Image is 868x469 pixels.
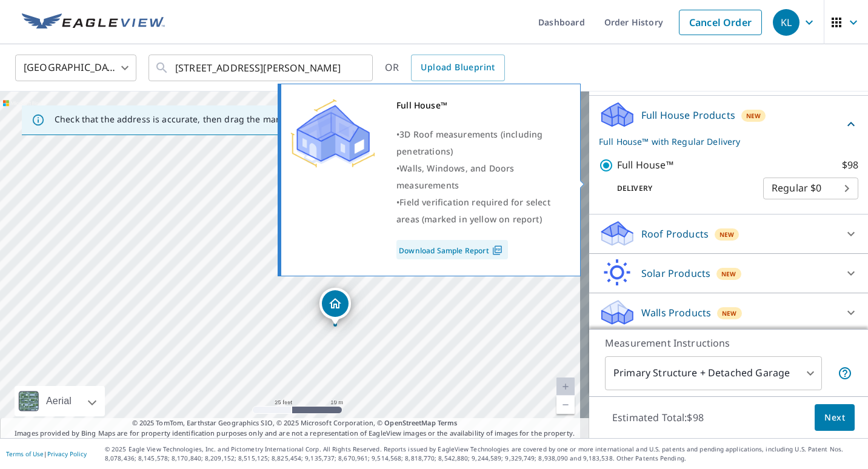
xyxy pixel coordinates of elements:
span: © 2025 TomTom, Earthstar Geographics SIO, © 2025 Microsoft Corporation, © [132,418,458,428]
p: Full House™ with Regular Delivery [599,135,844,148]
div: Regular $0 [763,171,858,205]
span: New [721,269,736,279]
p: $98 [842,158,858,173]
div: Solar ProductsNew [599,259,858,288]
div: • [396,160,565,194]
p: Check that the address is accurate, then drag the marker over the correct structure. [55,114,404,125]
div: Full House™ [396,97,565,114]
div: Full House ProductsNewFull House™ with Regular Delivery [599,101,858,148]
a: Current Level 20, Zoom In Disabled [556,378,575,396]
a: Terms of Use [6,450,44,458]
a: Upload Blueprint [411,55,504,81]
div: OR [385,55,505,81]
p: Roof Products [641,227,709,241]
a: Cancel Order [679,10,762,35]
a: OpenStreetMap [384,418,435,427]
div: Roof ProductsNew [599,219,858,248]
a: Download Sample Report [396,240,508,259]
div: [GEOGRAPHIC_DATA] [15,51,136,85]
span: Walls, Windows, and Doors measurements [396,162,514,191]
p: Measurement Instructions [605,336,852,350]
img: EV Logo [22,13,165,32]
p: Full House Products [641,108,735,122]
p: Walls Products [641,305,711,320]
input: Search by address or latitude-longitude [175,51,348,85]
span: Upload Blueprint [421,60,495,75]
p: | [6,450,87,457]
img: Premium [290,97,375,170]
a: Privacy Policy [47,450,87,458]
div: Walls ProductsNew [599,298,858,327]
div: KL [773,9,800,36]
a: Terms [438,418,458,427]
span: New [746,111,761,121]
img: Pdf Icon [489,245,506,256]
div: Dropped pin, building 1, Residential property, 122 N Cliffdale Dr Winston Salem, NC 27104 [319,288,351,325]
a: Current Level 20, Zoom Out [556,396,575,414]
p: Estimated Total: $98 [603,404,713,431]
span: Your report will include the primary structure and a detached garage if one exists. [838,366,852,381]
span: New [722,308,737,318]
div: Aerial [15,386,105,416]
p: © 2025 Eagle View Technologies, Inc. and Pictometry International Corp. All Rights Reserved. Repo... [105,445,862,463]
div: Primary Structure + Detached Garage [605,356,822,390]
div: • [396,194,565,228]
p: Full House™ [617,158,673,173]
p: Delivery [599,183,763,194]
span: 3D Roof measurements (including penetrations) [396,128,542,157]
span: Next [824,410,845,425]
div: • [396,126,565,160]
p: Solar Products [641,266,710,281]
span: Field verification required for select areas (marked in yellow on report) [396,196,550,225]
div: Aerial [42,386,75,416]
button: Next [815,404,855,431]
span: New [719,230,735,239]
